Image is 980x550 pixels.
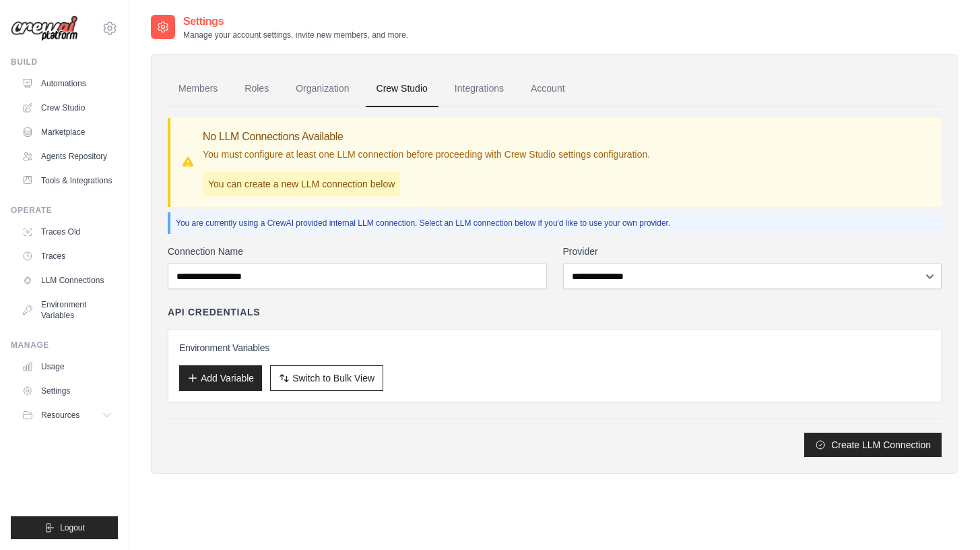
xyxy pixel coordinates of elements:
button: Logout [11,516,118,539]
a: Crew Studio [366,71,438,107]
label: Connection Name [168,245,547,258]
a: Traces [16,245,118,267]
button: Create LLM Connection [804,433,942,457]
a: Traces Old [16,221,118,243]
span: Switch to Bulk View [292,371,374,385]
div: Manage [11,340,118,350]
a: Settings [16,380,118,402]
a: Roles [234,71,280,107]
p: You can create a new LLM connection below [203,172,400,196]
a: Tools & Integrations [16,170,118,191]
a: Marketplace [16,121,118,143]
button: Add Variable [179,365,262,391]
a: Usage [16,356,118,377]
p: Manage your account settings, invite new members, and more. [183,30,408,40]
h3: Environment Variables [179,341,930,355]
a: Account [520,71,576,107]
button: Switch to Bulk View [270,365,383,391]
img: Logo [11,16,78,42]
a: Crew Studio [16,97,118,119]
a: Automations [16,73,118,94]
h3: No LLM Connections Available [203,129,650,145]
p: You are currently using a CrewAI provided internal LLM connection. Select an LLM connection below... [176,218,936,228]
span: Resources [41,410,79,421]
div: Build [11,57,118,67]
a: Organization [285,71,360,107]
label: Provider [563,245,942,258]
a: Members [168,71,228,107]
button: Resources [16,404,118,426]
span: Logout [60,522,85,533]
a: Environment Variables [16,294,118,326]
div: Operate [11,205,118,216]
a: LLM Connections [16,270,118,291]
a: Integrations [444,71,515,107]
h4: API Credentials [168,305,260,319]
p: You must configure at least one LLM connection before proceeding with Crew Studio settings config... [203,148,650,161]
h2: Settings [183,13,408,30]
a: Agents Repository [16,146,118,167]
